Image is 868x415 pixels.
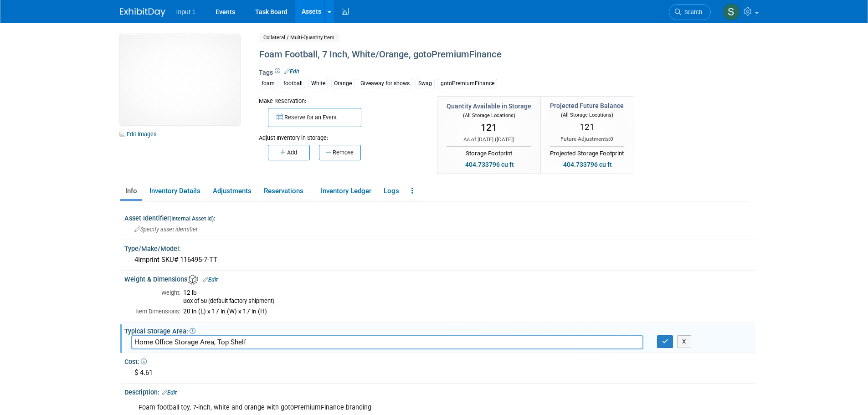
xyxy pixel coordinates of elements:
div: Description: [124,385,755,397]
button: X [677,335,691,348]
div: gotoPremiumFinance [438,79,497,88]
span: Input 1 [176,8,196,15]
div: Storage Footprint [447,146,531,158]
div: Quantity Available in Storage [447,102,531,111]
span: 121 [481,122,497,133]
span: 121 [580,122,595,132]
div: Box of 50 (default factory shipment) [183,297,749,305]
img: Susan Stout [723,3,740,20]
a: Logs [378,183,404,199]
div: Asset Identifier : [124,211,755,223]
div: 12 lb [183,289,749,297]
div: Cost: [124,355,755,366]
div: White [308,79,328,88]
div: $ 4.61 [131,366,749,380]
span: Collateral / Multi-Quantity Item [259,33,339,42]
button: Add [268,145,310,160]
img: ExhibitDay [120,8,165,17]
div: Make Reservation: [259,96,424,105]
div: (All Storage Locations) [550,110,624,119]
div: Future Adjustments: [550,135,624,143]
div: 404.733796 cu ft [560,159,615,169]
a: Inventory Ledger [315,183,376,199]
a: Edit [162,389,177,396]
div: 20 in (L) x 17 in (W) x 17 in (H) [183,307,749,316]
span: Specify asset identifier [134,226,198,233]
div: (All Storage Locations) [447,111,531,119]
a: Edit [203,277,218,283]
small: (Internal Asset Id) [169,215,214,222]
td: Item Dimensions: [135,306,180,317]
div: 4Imprint SKU# 116495-7-TT [131,253,749,267]
span: 0 [610,136,613,142]
a: Reservations [258,183,313,199]
img: Asset Weight and Dimensions [188,275,198,285]
div: 404.733796 cu ft [462,159,517,169]
img: View Images [120,34,240,125]
a: Search [669,4,711,20]
div: Type/Make/Model: [124,242,755,253]
div: Weight & Dimensions [124,272,755,285]
button: Remove [319,145,361,160]
span: Typical Storage Area: [124,328,195,335]
div: Foam Football, 7 Inch, White/Orange, gotoPremiumFinance [256,46,673,63]
div: Orange [331,79,354,88]
div: Giveaway for shows [358,79,412,88]
div: Swag [416,79,435,88]
div: Adjust Inventory in Storage: [259,127,424,142]
div: Projected Future Balance [550,101,624,110]
a: Adjustments [207,183,257,199]
button: Reserve for an Event [268,108,361,127]
div: Projected Storage Footprint [550,146,624,158]
span: Search [681,9,702,15]
a: Edit Images [120,128,160,140]
span: [DATE] [497,136,513,143]
a: Info [120,183,142,199]
td: Weight: [135,287,180,306]
div: Tags [259,68,673,94]
div: As of [DATE] ( ) [447,136,531,143]
a: Edit [284,68,299,75]
a: Inventory Details [144,183,205,199]
div: foam [259,79,277,88]
div: football [281,79,305,88]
